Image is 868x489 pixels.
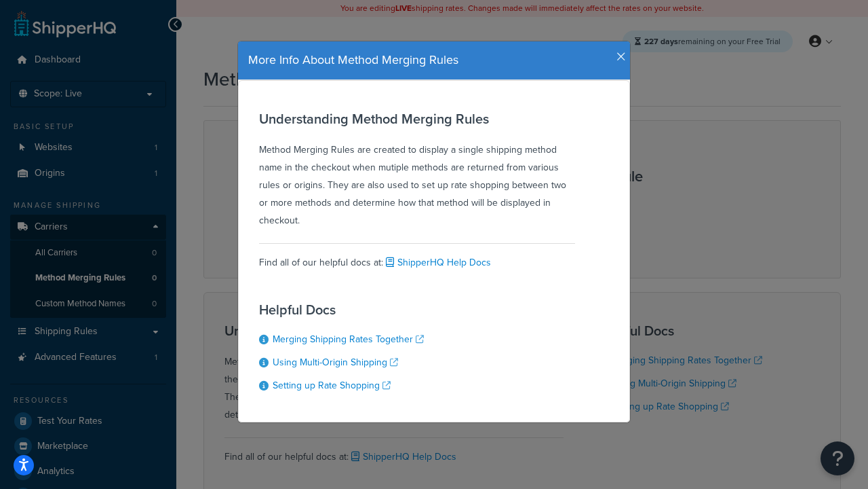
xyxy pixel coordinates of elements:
[273,332,424,346] a: Merging Shipping Rates Together
[273,355,398,369] a: Using Multi-Origin Shipping
[259,302,424,317] h3: Helpful Docs
[259,111,575,126] h3: Understanding Method Merging Rules
[273,378,391,393] a: Setting up Rate Shopping
[259,243,575,272] div: Find all of our helpful docs at:
[259,111,575,230] div: Method Merging Rules are created to display a single shipping method name in the checkout when mu...
[248,52,620,69] h4: More Info About Method Merging Rules
[383,255,491,270] a: ShipperHQ Help Docs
